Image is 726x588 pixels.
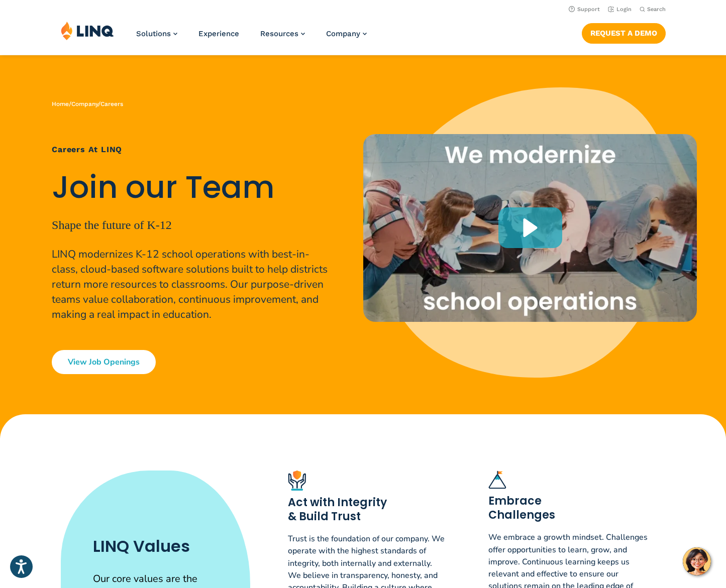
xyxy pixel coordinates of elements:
[582,23,666,43] a: Request a Demo
[52,350,156,374] a: View Job Openings
[260,29,298,38] span: Resources
[52,216,333,234] p: Shape the future of K-12
[71,100,98,107] a: Company
[100,100,123,107] span: Careers
[52,170,333,205] h2: Join our Team
[326,29,360,38] span: Company
[198,29,239,38] a: Experience
[52,100,123,107] span: / /
[136,29,171,38] span: Solutions
[288,496,448,524] h3: Act with Integrity & Build Trust
[61,21,114,40] img: LINQ | K‑12 Software
[608,6,632,13] a: Login
[498,207,562,248] div: Play
[640,6,666,13] button: Open Search Bar
[136,21,367,54] nav: Primary Navigation
[52,247,333,322] p: LINQ modernizes K-12 school operations with best-in-class, cloud-based software solutions built t...
[93,535,218,557] h2: LINQ Values
[136,29,177,38] a: Solutions
[647,6,666,13] span: Search
[683,547,711,575] button: Hello, have a question? Let’s chat.
[52,100,69,107] a: Home
[52,144,333,156] h1: Careers at LINQ
[260,29,305,38] a: Resources
[582,21,666,43] nav: Button Navigation
[569,6,600,13] a: Support
[488,494,648,522] h3: Embrace Challenges
[326,29,367,38] a: Company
